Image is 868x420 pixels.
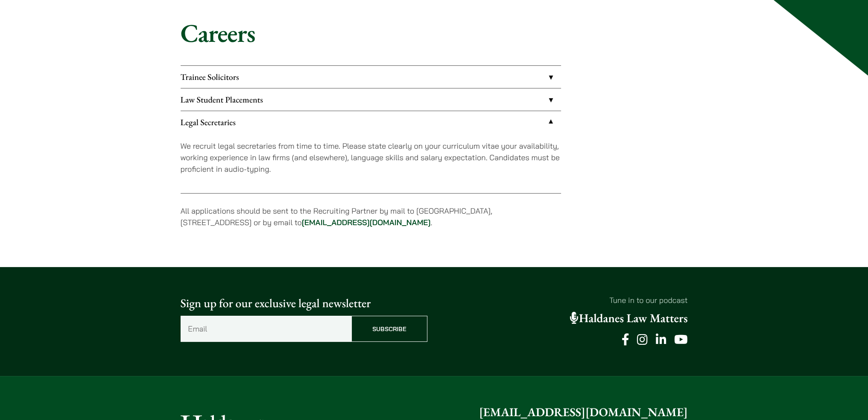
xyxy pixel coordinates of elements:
a: Trainee Solicitors [181,66,561,88]
div: Legal Secretaries [181,133,561,193]
p: Tune in to our podcast [441,294,688,306]
p: All applications should be sent to the Recruiting Partner by mail to [GEOGRAPHIC_DATA], [STREET_A... [181,205,561,228]
a: [EMAIL_ADDRESS][DOMAIN_NAME] [479,405,688,420]
p: Sign up for our exclusive legal newsletter [181,294,427,312]
a: Legal Secretaries [181,111,561,133]
input: Subscribe [351,316,427,342]
a: Haldanes Law Matters [570,311,688,326]
p: We recruit legal secretaries from time to time. Please state clearly on your curriculum vitae you... [181,140,561,175]
h1: Careers [181,18,688,48]
a: Law Student Placements [181,88,561,111]
input: Email [181,316,351,342]
a: [EMAIL_ADDRESS][DOMAIN_NAME] [302,217,431,227]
